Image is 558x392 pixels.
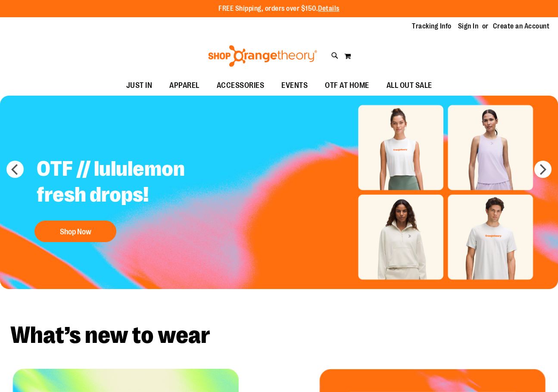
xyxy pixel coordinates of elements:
a: Create an Account [493,22,550,31]
a: Details [318,5,340,12]
p: FREE Shipping, orders over $150. [218,4,340,14]
span: OTF AT HOME [325,76,369,95]
h2: OTF // lululemon fresh drops! [30,149,244,216]
span: ALL OUT SALE [387,76,432,95]
button: Shop Now [34,221,116,242]
span: JUST IN [126,76,153,95]
button: next [534,161,552,178]
h2: What’s new to wear [10,324,548,347]
a: Sign In [458,22,479,31]
span: APPAREL [169,76,200,95]
img: Shop Orangetheory [207,45,318,67]
a: OTF // lululemon fresh drops! Shop Now [30,149,244,246]
span: EVENTS [281,76,308,95]
button: prev [6,161,24,178]
span: ACCESSORIES [217,76,265,95]
a: Tracking Info [412,22,452,31]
